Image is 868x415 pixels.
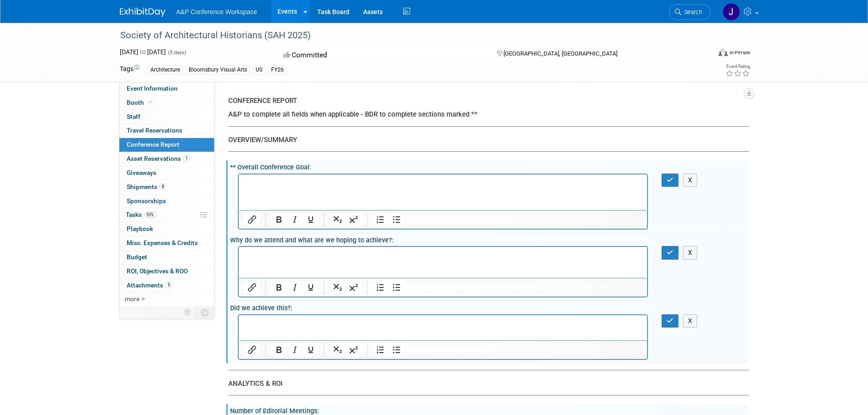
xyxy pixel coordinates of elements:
[119,138,214,152] a: Conference Report
[729,49,750,56] div: In-Person
[139,48,147,56] span: to
[119,222,214,236] a: Playbook
[127,141,180,148] span: Conference Report
[239,315,647,340] iframe: Rich Text Area
[127,197,166,205] span: Sponsorships
[127,127,182,134] span: Travel Reservations
[176,8,257,15] span: A&P Conference Workspace
[119,110,214,124] a: Staff
[119,166,214,180] a: Giveaways
[244,281,260,294] button: Insert/edit link
[119,180,214,194] a: Shipments8
[346,213,361,226] button: Superscript
[165,282,172,288] span: 5
[230,301,749,313] div: Did we achieve this?:
[148,100,153,105] i: Booth reservation complete
[230,160,749,172] div: ** Overall Conference Goal:
[119,208,214,222] a: Tasks93%
[119,251,214,264] a: Budget
[681,9,702,15] span: Search
[127,85,178,92] span: Event Information
[127,239,198,246] span: Misc. Expenses & Credits
[239,174,647,210] iframe: Rich Text Area
[127,169,156,176] span: Giveaways
[271,343,287,356] button: Bold
[127,155,190,162] span: Asset Reservations
[330,281,345,294] button: Subscript
[148,65,183,75] div: Architecture
[389,281,404,294] button: Bullet list
[119,96,214,110] a: Booth
[373,213,388,226] button: Numbered list
[127,253,147,261] span: Budget
[725,64,750,69] div: Event Rating
[330,213,345,226] button: Subscript
[230,233,749,245] div: Why do we attend and what are we hoping to achieve?:
[287,343,303,356] button: Italic
[389,343,404,356] button: Bullet list
[271,213,287,226] button: Bold
[119,124,214,138] a: Travel Reservations
[119,265,214,278] a: ROI, Objectives & ROO
[346,343,361,356] button: Superscript
[253,65,265,75] div: US
[127,282,172,289] span: Attachments
[719,49,728,56] img: Format-Inperson.png
[117,27,697,44] div: Society of Architectural Historians (SAH 2025)
[330,343,345,356] button: Subscript
[228,96,742,106] div: CONFERENCE REPORT
[244,343,260,356] button: Insert/edit link
[126,211,156,218] span: Tasks
[180,307,196,318] td: Personalize Event Tab Strip
[244,213,260,226] button: Insert/edit link
[119,195,214,208] a: Sponsorships
[657,47,751,61] div: Event Format
[127,225,153,232] span: Playbook
[120,48,166,56] span: [DATE] [DATE]
[683,174,698,187] button: X
[669,4,711,20] a: Search
[119,279,214,292] a: Attachments5
[167,50,186,56] span: (5 days)
[281,47,482,63] div: Committed
[195,307,214,318] td: Toggle Event Tabs
[373,343,388,356] button: Numbered list
[503,50,617,57] span: [GEOGRAPHIC_DATA], [GEOGRAPHIC_DATA]
[125,295,139,302] span: more
[119,82,214,96] a: Event Information
[287,281,303,294] button: Italic
[120,64,139,75] td: Tags
[120,8,165,17] img: ExhibitDay
[183,155,190,162] span: 1
[346,281,361,294] button: Superscript
[228,135,742,145] div: OVERVIEW/SUMMARY
[303,281,318,294] button: Underline
[303,213,318,226] button: Underline
[723,3,740,20] img: James Thompson
[373,281,388,294] button: Numbered list
[228,110,742,119] div: A&P to complete all fields when applicable - BDR to complete sections marked **
[119,152,214,166] a: Asset Reservations1
[127,183,166,190] span: Shipments
[389,213,404,226] button: Bullet list
[268,65,287,75] div: FY26
[228,379,742,389] div: ANALYTICS & ROI
[127,267,188,275] span: ROI, Objectives & ROO
[683,314,698,328] button: X
[271,281,287,294] button: Bold
[159,183,166,190] span: 8
[186,65,250,75] div: Bloomsbury Visual Arts
[144,211,156,218] span: 93%
[239,247,647,278] iframe: Rich Text Area
[127,113,140,120] span: Staff
[683,246,698,259] button: X
[303,343,318,356] button: Underline
[119,236,214,250] a: Misc. Expenses & Credits
[127,99,154,106] span: Booth
[287,213,303,226] button: Italic
[119,292,214,306] a: more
